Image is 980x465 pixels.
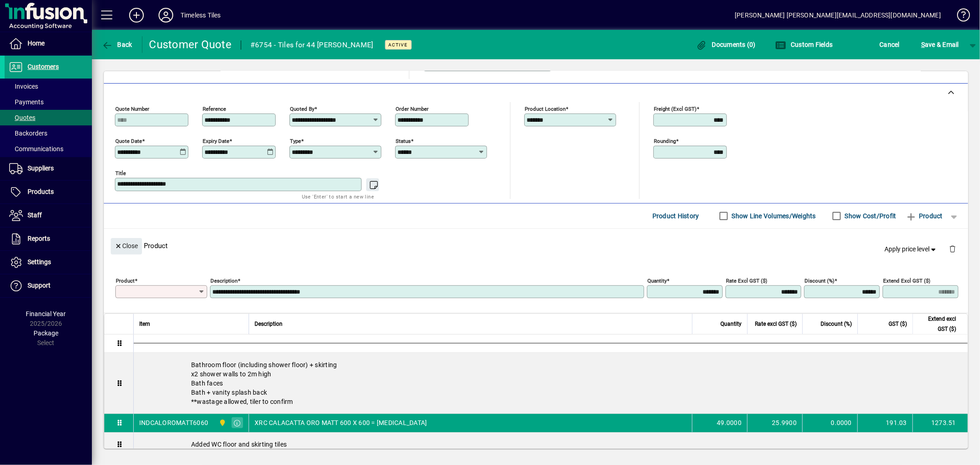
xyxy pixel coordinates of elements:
span: Home [28,40,45,47]
span: Invoices [9,83,38,90]
button: Delete [941,238,963,260]
label: Show Line Volumes/Weights [730,211,816,221]
span: Dunedin [216,418,227,428]
mat-label: Title [115,170,126,176]
span: Quotes [9,114,35,121]
span: Reports [28,235,50,242]
span: Suppliers [28,164,54,172]
span: Active [389,42,408,48]
mat-label: Extend excl GST ($) [883,277,930,284]
button: Add [122,7,151,23]
a: Payments [5,94,92,110]
a: Backorders [5,125,92,141]
div: Timeless Tiles [181,8,221,23]
button: Close [111,238,142,255]
span: Payments [9,98,44,106]
mat-label: Discount (%) [804,277,834,284]
mat-label: Description [210,277,238,284]
div: 25.9900 [753,418,797,427]
a: Support [5,274,92,297]
span: Support [28,282,51,289]
button: Cancel [878,36,902,53]
mat-label: Type [290,137,301,144]
span: S [921,41,925,48]
td: 0.0000 [802,414,857,432]
mat-label: Rounding [654,137,676,144]
button: Back [99,36,135,53]
a: Home [5,32,92,55]
a: Settings [5,251,92,274]
span: Products [28,188,54,195]
button: Documents (0) [694,36,758,53]
span: Product History [652,209,699,223]
a: Reports [5,227,92,250]
span: Discount (%) [821,319,852,329]
mat-label: Quote number [115,105,149,112]
div: #6754 - Tiles for 44 [PERSON_NAME] [250,38,374,52]
a: Products [5,181,92,204]
span: 49.0000 [717,418,742,427]
span: Product [906,209,943,223]
mat-label: Quoted by [290,105,314,112]
mat-label: Reference [203,105,226,112]
td: 1273.51 [912,414,968,432]
span: Backorders [9,130,47,137]
mat-label: Product location [525,105,566,112]
app-page-header-button: Back [92,36,142,53]
span: ave & Email [921,37,959,52]
app-page-header-button: Close [108,241,144,250]
span: Communications [9,145,63,153]
span: Back [102,41,132,48]
span: Extend excl GST ($) [918,314,956,334]
span: GST ($) [889,319,907,329]
span: Item [139,319,150,329]
a: Communications [5,141,92,157]
span: Close [114,238,138,254]
span: Description [255,319,283,329]
button: Save & Email [917,36,963,53]
app-page-header-button: Delete [941,244,963,253]
button: Custom Fields [773,36,835,53]
div: Bathroom floor (including shower floor) + skirting x2 shower walls to 2m high Bath faces Bath + v... [134,353,968,414]
mat-label: Expiry date [203,137,229,144]
a: Staff [5,204,92,227]
label: Show Cost/Profit [843,211,896,221]
span: Quantity [720,319,742,329]
div: Customer Quote [149,37,232,52]
a: Quotes [5,110,92,125]
mat-label: Product [116,277,135,284]
div: Product [104,229,968,262]
mat-label: Order number [396,105,429,112]
span: Financial Year [26,310,66,318]
button: Product History [649,208,703,224]
a: Knowledge Base [950,2,969,32]
mat-label: Status [396,137,411,144]
a: Invoices [5,79,92,94]
mat-hint: Use 'Enter' to start a new line [302,191,374,202]
span: Cancel [880,37,900,52]
div: [PERSON_NAME] [PERSON_NAME][EMAIL_ADDRESS][DOMAIN_NAME] [735,8,941,23]
span: XRC CALACATTA ORO MATT 600 X 600 = [MEDICAL_DATA] [255,418,427,427]
span: Staff [28,211,42,219]
mat-label: Freight (excl GST) [654,105,697,112]
span: Settings [28,258,51,266]
a: Suppliers [5,157,92,180]
div: INDCALOROMATT6060 [139,418,208,427]
button: Product [901,208,947,224]
div: Added WC floor and skirting tiles [134,432,968,456]
span: Apply price level [885,244,938,254]
span: Documents (0) [696,41,756,48]
button: Profile [151,7,181,23]
mat-label: Rate excl GST ($) [726,277,767,284]
mat-label: Quote date [115,137,142,144]
mat-label: Quantity [647,277,667,284]
span: Rate excl GST ($) [755,319,797,329]
span: Custom Fields [775,41,833,48]
span: Customers [28,63,59,70]
td: 191.03 [857,414,912,432]
button: Apply price level [881,241,942,257]
span: Package [34,329,58,337]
